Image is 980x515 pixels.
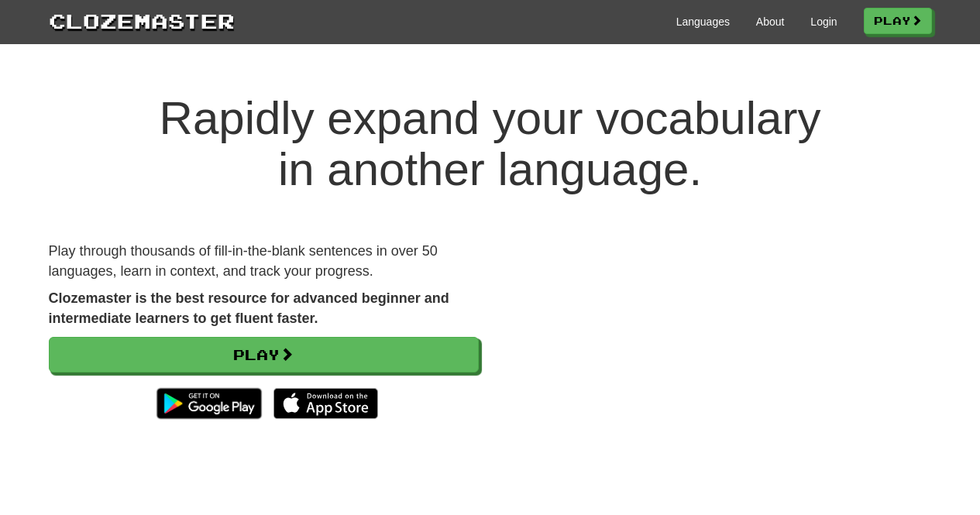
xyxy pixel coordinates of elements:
img: Download_on_the_App_Store_Badge_US-UK_135x40-25178aeef6eb6b83b96f5f2d004eda3bffbb37122de64afbaef7... [273,388,378,419]
strong: Clozemaster is the best resource for advanced beginner and intermediate learners to get fluent fa... [49,290,449,326]
a: Languages [676,14,730,29]
p: Play through thousands of fill-in-the-blank sentences in over 50 languages, learn in context, and... [49,242,479,281]
a: Play [49,337,479,373]
a: About [756,14,785,29]
a: Clozemaster [49,6,235,35]
img: Get it on Google Play [149,380,269,427]
a: Login [810,14,837,29]
a: Play [864,8,932,34]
